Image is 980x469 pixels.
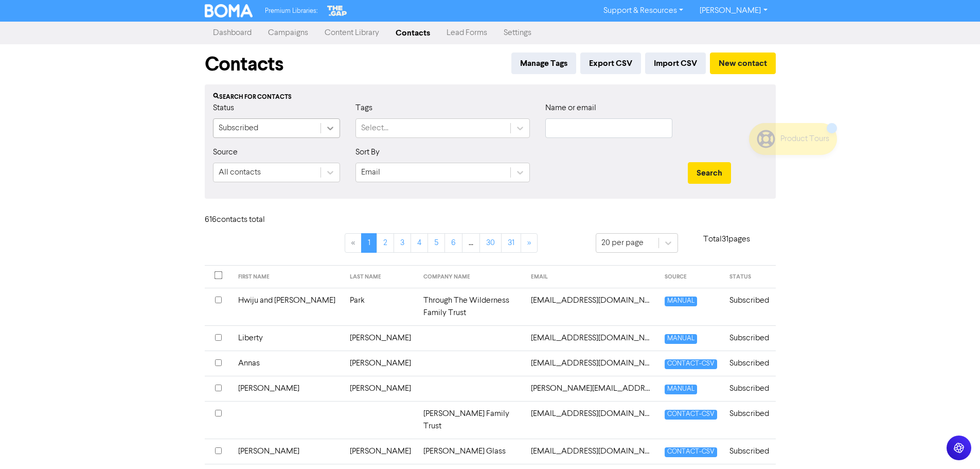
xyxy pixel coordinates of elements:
th: SOURCE [658,266,723,288]
a: Page 30 [479,233,502,253]
a: » [521,233,538,253]
div: Subscribed [219,122,258,134]
a: Lead Forms [438,23,495,43]
button: Search [688,162,731,184]
td: Liberty [232,325,344,351]
h1: Contacts [205,53,283,76]
td: [PERSON_NAME] [344,351,417,376]
td: [PERSON_NAME] Glass [417,439,525,464]
div: Search for contacts [213,93,768,102]
td: adlerglasss@xtra.co.nz [525,401,658,439]
th: FIRST NAME [232,266,344,288]
label: Name or email [545,102,596,114]
button: New contact [710,53,776,74]
th: EMAIL [525,266,658,288]
a: Support & Resources [595,3,691,19]
iframe: Chat Widget [929,420,980,469]
td: Subscribed [723,401,775,439]
label: Source [213,146,238,159]
th: LAST NAME [344,266,417,288]
span: MANUAL [665,297,697,306]
td: [PERSON_NAME] [232,376,344,401]
span: MANUAL [665,385,697,394]
td: [PERSON_NAME] [232,439,344,464]
td: Park [344,288,417,325]
span: MANUAL [665,334,697,344]
td: accounts@imprintsafety.co.nz [525,325,658,351]
td: Through The Wilderness Family Trust [417,288,525,325]
div: All contacts [219,166,261,179]
td: Subscribed [723,376,775,401]
a: Page 1 is your current page [361,233,377,253]
td: adam.jones@silverfernfarms.co.nz [525,376,658,401]
th: STATUS [723,266,775,288]
th: COMPANY NAME [417,266,525,288]
h6: 616 contact s total [205,215,287,225]
span: CONTACT-CSV [665,410,717,420]
td: Subscribed [723,288,775,325]
button: Manage Tags [511,53,576,74]
a: Campaigns [260,23,316,43]
td: Subscribed [723,325,775,351]
td: Subscribed [723,351,775,376]
a: Page 6 [444,233,462,253]
span: Premium Libraries: [265,8,317,14]
div: Email [361,166,380,179]
button: Import CSV [645,53,706,74]
a: Settings [495,23,540,43]
td: ac_nielsen@yahoo.co.nz [525,351,658,376]
td: 86hwiju@gmail.com [525,288,658,325]
a: Content Library [316,23,387,43]
span: CONTACT-CSV [665,359,717,369]
td: Hwiju and [PERSON_NAME] [232,288,344,325]
td: [PERSON_NAME] Family Trust [417,401,525,439]
td: [PERSON_NAME] [344,376,417,401]
img: BOMA Logo [205,4,253,18]
a: Page 2 [377,233,394,253]
button: Export CSV [580,53,641,74]
a: Dashboard [205,23,260,43]
td: [PERSON_NAME] [344,325,417,351]
a: Contacts [387,23,438,43]
label: Sort By [355,146,380,159]
td: adlerglass@xtra.co.nz [525,439,658,464]
a: Page 4 [411,233,428,253]
div: 20 per page [601,237,644,249]
a: [PERSON_NAME] [691,3,775,19]
p: Total 31 pages [678,233,776,246]
td: [PERSON_NAME] [344,439,417,464]
td: Annas [232,351,344,376]
td: Subscribed [723,439,775,464]
a: Page 31 [501,233,521,253]
a: Page 5 [427,233,445,253]
img: The Gap [326,4,348,18]
div: Select... [361,122,388,134]
label: Tags [355,102,372,114]
span: CONTACT-CSV [665,447,717,457]
label: Status [213,102,234,114]
a: Page 3 [394,233,411,253]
